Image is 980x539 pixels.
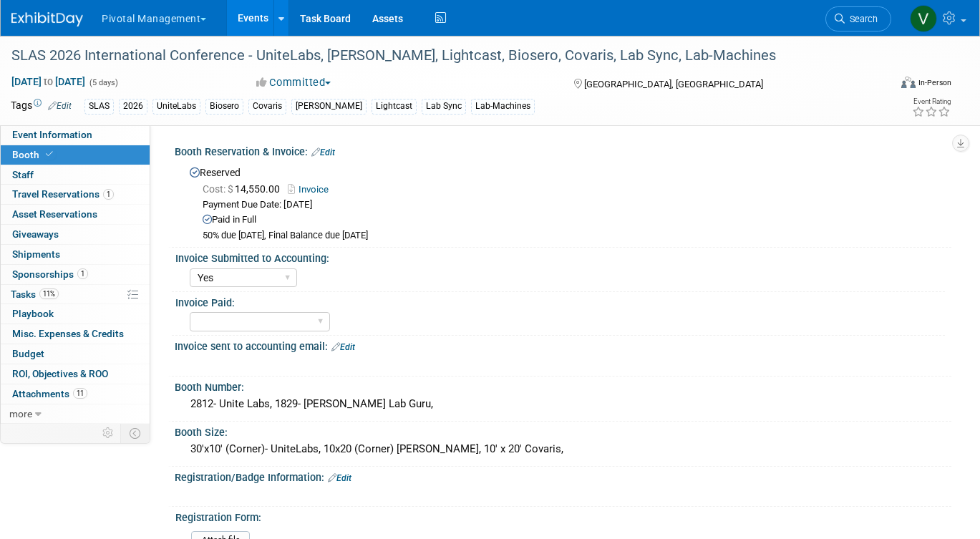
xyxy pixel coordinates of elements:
div: [PERSON_NAME] [291,99,367,114]
div: Reserved [185,162,941,243]
a: Edit [311,147,335,157]
span: Cost: $ [203,183,235,195]
a: Travel Reservations1 [1,185,150,204]
div: Event Rating [912,98,951,105]
span: more [9,408,32,419]
span: 11% [39,288,59,299]
div: Biosero [205,99,243,114]
div: SLAS [84,99,114,114]
div: SLAS 2026 International Conference - UniteLabs, [PERSON_NAME], Lightcast, Biosero, Covaris, Lab S... [6,43,871,69]
div: Booth Size: [175,422,951,440]
span: Booth [12,149,56,160]
div: Invoice Paid: [175,292,945,310]
a: Edit [331,342,355,352]
div: 2812- Unite Labs, 1829- [PERSON_NAME] Lab Guru, [185,393,941,415]
span: 1 [77,268,88,279]
span: Sponsorships [12,268,88,280]
div: Invoice Submitted to Accounting: [175,248,945,266]
a: Tasks11% [1,285,150,304]
span: 1 [103,189,114,200]
a: Staff [1,165,150,185]
span: Asset Reservations [12,208,97,220]
a: Giveaways [1,225,150,244]
a: ROI, Objectives & ROO [1,364,150,384]
div: 30'x10' (Corner)- UniteLabs, 10x20 (Corner) [PERSON_NAME], 10' x 20' Covaris, [185,438,941,460]
div: Registration Form: [175,507,945,525]
span: [DATE] [DATE] [11,75,86,88]
a: Invoice [288,184,336,195]
span: Search [845,14,878,24]
span: Travel Reservations [12,188,114,200]
td: Tags [11,98,72,115]
a: Attachments11 [1,384,150,404]
span: Staff [12,169,34,180]
div: Lab-Machines [471,99,535,114]
a: Search [825,6,891,31]
div: In-Person [918,77,951,88]
div: Paid in Full [203,213,941,227]
span: to [42,76,55,87]
i: Booth reservation complete [46,150,53,158]
div: Booth Number: [175,377,951,394]
span: [GEOGRAPHIC_DATA], [GEOGRAPHIC_DATA] [584,79,763,89]
span: Budget [12,348,44,359]
div: 50% due [DATE], Final Balance due [DATE] [203,230,941,242]
button: Committed [251,75,336,90]
div: 2026 [119,99,147,114]
a: Edit [48,101,72,111]
span: Shipments [12,248,60,260]
span: Playbook [12,308,54,319]
img: Format-Inperson.png [901,77,916,88]
div: UniteLabs [152,99,200,114]
td: Personalize Event Tab Strip [96,424,121,442]
div: Invoice sent to accounting email: [175,336,951,354]
span: (5 days) [88,78,118,87]
span: Attachments [12,388,87,399]
a: Budget [1,344,150,364]
a: Edit [328,473,351,483]
div: Event Format [812,74,951,96]
span: 11 [73,388,87,399]
div: Covaris [248,99,286,114]
span: 14,550.00 [203,183,286,195]
a: more [1,404,150,424]
td: Toggle Event Tabs [121,424,150,442]
a: Misc. Expenses & Credits [1,324,150,344]
div: Lightcast [372,99,417,114]
a: Shipments [1,245,150,264]
a: Sponsorships1 [1,265,150,284]
img: ExhibitDay [11,12,83,26]
a: Playbook [1,304,150,324]
div: Booth Reservation & Invoice: [175,141,951,160]
span: Giveaways [12,228,59,240]
span: Misc. Expenses & Credits [12,328,124,339]
a: Booth [1,145,150,165]
span: ROI, Objectives & ROO [12,368,108,379]
div: Lab Sync [422,99,466,114]
span: Tasks [11,288,59,300]
div: Registration/Badge Information: [175,467,951,485]
a: Event Information [1,125,150,145]
span: Event Information [12,129,92,140]
a: Asset Reservations [1,205,150,224]
div: Payment Due Date: [DATE] [203,198,941,212]
img: Valerie Weld [910,5,937,32]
